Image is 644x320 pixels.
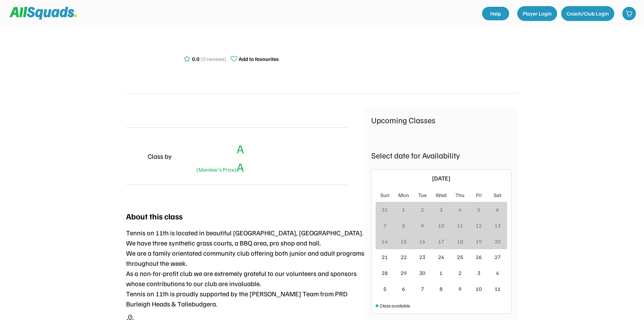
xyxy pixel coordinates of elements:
[457,221,463,230] div: 11
[438,221,444,230] div: 10
[419,237,425,246] div: 16
[482,7,509,20] a: Help
[382,269,388,277] div: 28
[237,140,244,158] div: A
[398,191,409,199] div: Mon
[200,55,226,63] div: (0 reviews)
[477,269,480,277] div: 3
[439,269,443,277] div: 1
[626,10,633,17] img: shopping-cart-01%20%281%29.svg
[401,253,407,261] div: 22
[387,174,496,183] div: [DATE]
[418,191,427,199] div: Tue
[439,285,443,293] div: 8
[457,253,463,261] div: 25
[421,221,424,230] div: 9
[382,253,388,261] div: 21
[439,206,443,214] div: 3
[239,55,279,63] div: Add to favourites
[192,55,199,63] div: 0.0
[458,269,461,277] div: 2
[382,206,388,214] div: 31
[402,221,405,230] div: 8
[436,191,447,199] div: Wed
[371,149,511,161] div: Select date for Availability
[496,269,499,277] div: 4
[421,285,424,293] div: 7
[383,285,386,293] div: 5
[126,148,142,164] img: yH5BAEAAAAALAAAAAABAAEAAAIBRAA7
[401,237,407,246] div: 15
[421,206,424,214] div: 2
[438,237,444,246] div: 17
[9,7,77,20] img: Squad%20Logo.svg
[495,253,501,261] div: 27
[455,191,464,199] div: Thu
[495,237,501,246] div: 20
[126,228,364,309] div: Tennis on 11th is located in beautiful [GEOGRAPHIC_DATA], [GEOGRAPHIC_DATA]. We have three synthe...
[194,158,244,176] div: A
[458,285,461,293] div: 9
[458,206,461,214] div: 4
[402,206,405,214] div: 1
[371,114,511,126] div: Upcoming Classes
[517,6,557,21] button: Player Login
[476,237,482,246] div: 19
[380,302,410,309] div: Class available
[476,253,482,261] div: 26
[402,285,405,293] div: 6
[476,221,482,230] div: 12
[382,237,388,246] div: 14
[196,166,237,173] font: (Member's Price)
[476,285,482,293] div: 10
[494,191,501,199] div: Sat
[401,269,407,277] div: 29
[477,206,480,214] div: 5
[126,210,183,222] div: About this class
[129,40,163,74] img: yH5BAEAAAAALAAAAAABAAEAAAIBRAA7
[419,253,425,261] div: 23
[495,221,501,230] div: 13
[383,221,386,230] div: 7
[495,285,501,293] div: 11
[419,269,425,277] div: 30
[476,191,482,199] div: Fri
[561,6,614,21] button: Coach/Club Login
[438,253,444,261] div: 24
[380,191,389,199] div: Sun
[148,151,172,161] div: Class by
[457,237,463,246] div: 18
[496,206,499,214] div: 6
